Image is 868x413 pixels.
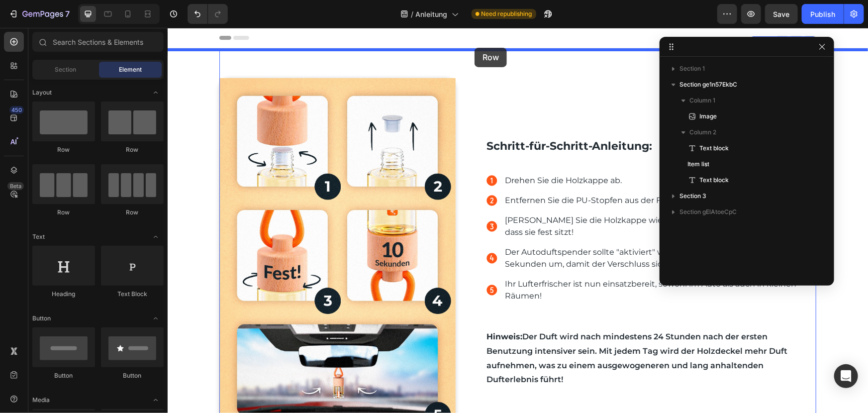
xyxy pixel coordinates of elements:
span: Toggle open [148,85,164,101]
span: Section gElAtoeCpC [679,207,737,217]
span: Toggle open [148,229,164,245]
button: 7 [4,4,74,24]
span: Section 1 [679,64,705,74]
span: / [411,9,414,19]
span: Text [32,232,45,241]
span: Element [119,65,142,74]
div: Button [32,371,95,380]
span: Layout [32,88,52,97]
span: Text block [699,143,729,153]
iframe: Design area [168,28,868,413]
div: Beta [7,182,24,190]
input: Search Sections & Elements [32,32,164,52]
div: Row [32,208,95,217]
span: Section [55,65,77,74]
span: Anleitung [416,9,448,19]
p: 7 [65,8,70,20]
span: Button [32,314,51,323]
div: Row [101,145,164,154]
span: Save [773,10,790,18]
span: Column 1 [689,96,715,105]
span: Section 3 [679,191,706,201]
button: Publish [802,4,844,24]
div: Row [32,145,95,154]
div: Row [101,208,164,217]
span: Section ge1n57EkbC [679,80,737,90]
span: Image [699,111,717,121]
span: Text block [699,175,729,185]
span: Toggle open [148,310,164,326]
div: 450 [9,106,24,114]
span: Toggle open [148,392,164,408]
div: Button [101,371,164,380]
div: Text Block [101,290,164,299]
span: Column 2 [689,127,716,137]
span: Item list [687,159,709,169]
div: Undo/Redo [188,4,228,24]
div: Publish [810,9,835,19]
div: Heading [32,290,95,299]
button: Save [765,4,798,24]
span: Media [32,396,50,405]
span: Need republishing [482,9,532,18]
div: Open Intercom Messenger [834,364,858,388]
